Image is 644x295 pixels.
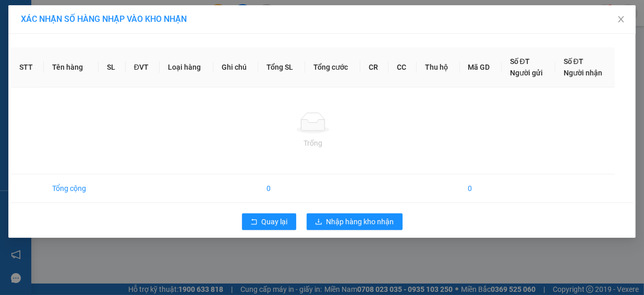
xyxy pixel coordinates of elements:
[326,216,394,227] span: Nhập hàng kho nhận
[510,69,543,77] span: Người gửi
[417,47,459,87] th: Thu hộ
[617,15,625,23] span: close
[44,47,99,87] th: Tên hàng
[19,137,606,149] div: Trống
[460,47,502,87] th: Mã GD
[307,213,403,230] button: downloadNhập hàng kho nhận
[21,14,187,24] span: XÁC NHẬN SỐ HÀNG NHẬP VÀO KHO NHẬN
[305,47,360,87] th: Tổng cước
[242,213,296,230] button: rollbackQuay lại
[258,174,305,203] td: 0
[160,47,213,87] th: Loại hàng
[11,47,44,87] th: STT
[510,57,530,66] span: Số ĐT
[258,47,305,87] th: Tổng SL
[360,47,388,87] th: CR
[564,57,584,66] span: Số ĐT
[606,5,636,34] button: Close
[460,174,502,203] td: 0
[564,69,602,77] span: Người nhận
[388,47,417,87] th: CC
[213,47,259,87] th: Ghi chú
[99,47,126,87] th: SL
[250,218,258,226] span: rollback
[262,216,288,227] span: Quay lại
[44,174,99,203] td: Tổng cộng
[126,47,160,87] th: ĐVT
[315,218,322,226] span: download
